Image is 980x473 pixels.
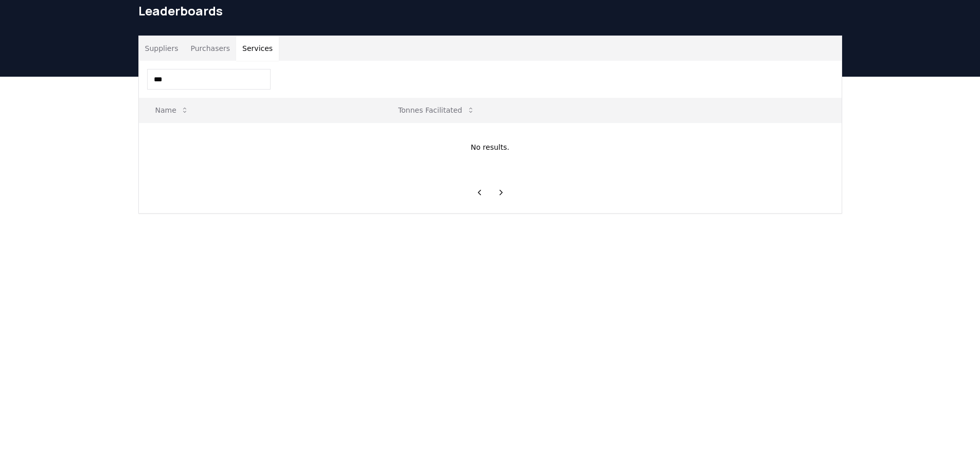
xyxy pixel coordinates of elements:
button: Name [147,100,197,120]
button: Suppliers [139,36,185,61]
button: Purchasers [184,36,236,61]
button: previous page [471,182,488,203]
h1: Leaderboards [138,3,842,19]
td: No results. [139,122,842,172]
button: Services [236,36,279,61]
button: Tonnes Facilitated [390,100,483,120]
button: next page [492,182,510,203]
